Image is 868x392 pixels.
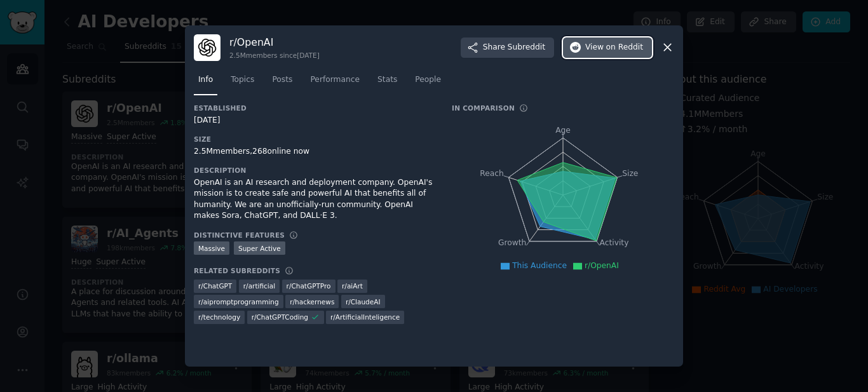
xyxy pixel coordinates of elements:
span: r/ artificial [243,281,275,290]
h3: Size [194,135,434,144]
span: Performance [310,74,360,86]
h3: In Comparison [452,104,515,112]
span: on Reddit [606,42,643,53]
span: Stats [377,74,397,86]
button: Viewon Reddit [563,37,652,58]
span: r/ ChatGPTPro [287,281,331,290]
img: OpenAI [194,34,220,61]
span: r/ ChatGPTCoding [252,313,308,321]
a: Performance [306,70,364,96]
tspan: Reach [480,168,504,177]
tspan: Size [622,168,638,177]
span: r/ aiArt [342,281,363,290]
span: r/ aipromptprogramming [198,297,279,306]
a: Posts [268,70,297,96]
h3: Description [194,166,434,175]
button: ShareSubreddit [461,37,554,58]
a: People [410,70,445,96]
span: r/ ArtificialInteligence [330,313,400,321]
h3: Distinctive Features [194,231,285,240]
a: Stats [373,70,402,96]
span: View [585,42,643,53]
div: Super Active [234,241,285,255]
span: Topics [231,74,254,86]
h3: Established [194,104,434,112]
div: 2.5M members since [DATE] [229,51,320,60]
h3: Related Subreddits [194,266,280,275]
tspan: Activity [600,238,629,247]
span: Subreddit [508,42,545,53]
tspan: Growth [498,238,526,247]
div: [DATE] [194,115,434,126]
span: Share [483,42,545,53]
tspan: Age [555,126,571,135]
span: r/OpenAI [585,261,619,270]
span: r/ ClaudeAI [346,297,381,306]
span: This Audience [512,261,567,270]
div: Massive [194,241,229,255]
span: r/ hackernews [290,297,334,306]
span: Info [198,74,213,86]
span: People [415,74,441,86]
h3: r/ OpenAI [229,36,320,49]
div: 2.5M members, 268 online now [194,146,434,158]
span: r/ technology [198,313,240,321]
div: OpenAI is an AI research and deployment company. OpenAI's mission is to create safe and powerful ... [194,177,434,222]
a: Info [194,70,217,96]
a: Topics [226,70,259,96]
span: r/ ChatGPT [198,281,232,290]
span: Posts [272,74,292,86]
